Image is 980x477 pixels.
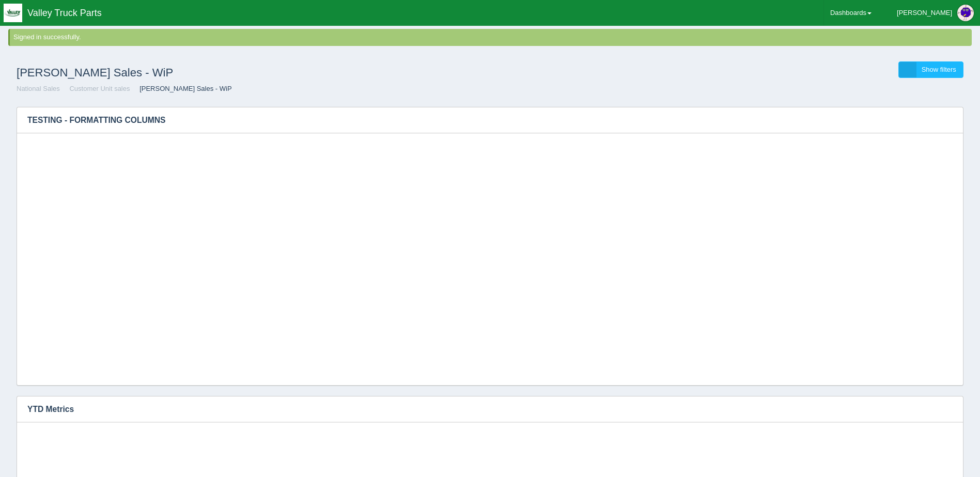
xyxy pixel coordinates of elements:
img: q1blfpkbivjhsugxdrfq.png [4,4,22,22]
img: Profile Picture [957,5,974,21]
div: [PERSON_NAME] [897,3,952,23]
a: Show filters [898,61,963,78]
a: National Sales [17,85,60,92]
h3: TESTING - FORMATTING COLUMNS [17,107,931,133]
h1: [PERSON_NAME] Sales - WiP [17,61,490,84]
h3: YTD Metrics [17,396,947,422]
span: Valley Truck Parts [27,8,102,18]
li: [PERSON_NAME] Sales - WiP [132,84,231,94]
span: Show filters [922,66,956,73]
div: Signed in successfully. [13,33,970,42]
a: Customer Unit sales [69,85,130,92]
